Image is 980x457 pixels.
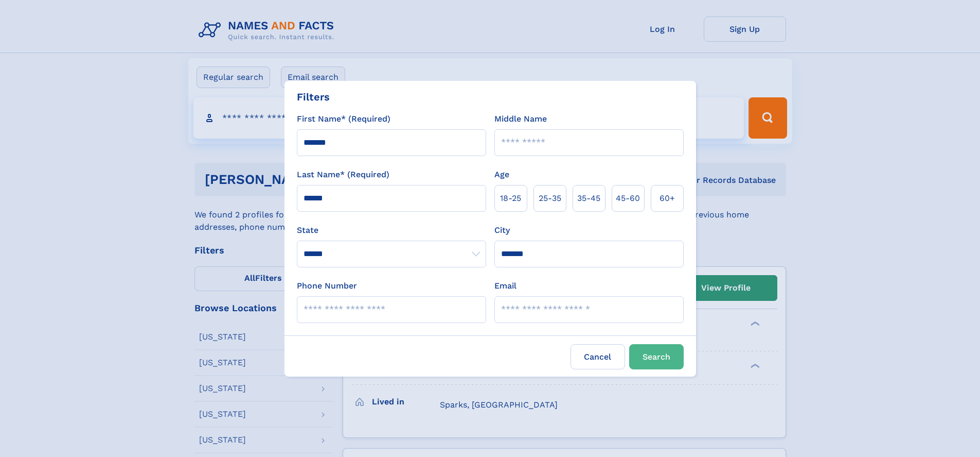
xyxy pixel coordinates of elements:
[494,113,547,125] label: Middle Name
[539,192,561,205] span: 25‑35
[616,192,640,205] span: 45‑60
[577,192,600,205] span: 35‑45
[494,280,516,292] label: Email
[297,113,390,125] label: First Name* (Required)
[494,168,509,181] label: Age
[297,224,486,236] label: State
[660,192,675,205] span: 60+
[629,344,684,369] button: Search
[500,192,521,205] span: 18‑25
[494,224,510,236] label: City
[571,344,625,369] label: Cancel
[297,168,389,181] label: Last Name* (Required)
[297,280,357,292] label: Phone Number
[297,89,330,105] div: Filters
